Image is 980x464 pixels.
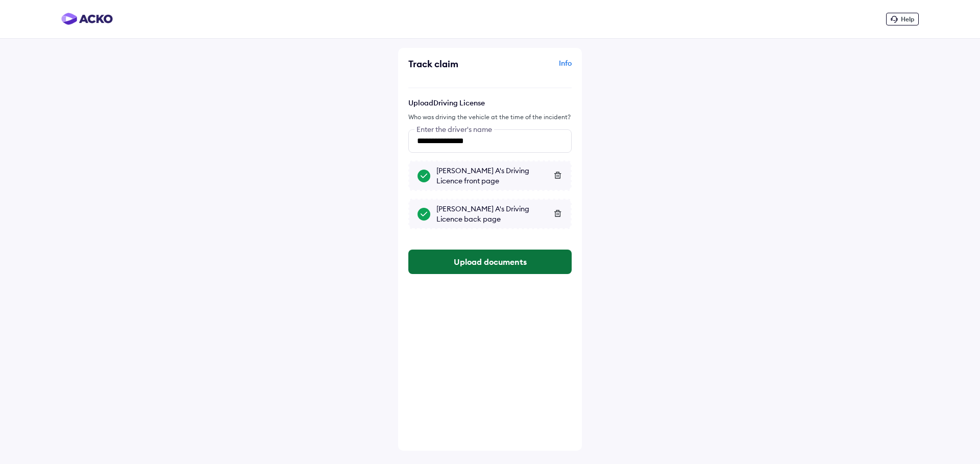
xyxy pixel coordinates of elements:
button: Upload documents [408,250,572,274]
div: Track claim [408,58,487,70]
div: [PERSON_NAME] A's Driving Licence back page [436,204,562,224]
div: [PERSON_NAME] A's Driving Licence front page [436,166,562,186]
p: Upload Driving License [408,98,572,107]
div: Who was driving the vehicle at the time of the incident? [408,113,572,122]
div: Info [493,58,572,77]
span: Help [901,15,914,23]
img: horizontal-gradient.png [61,13,113,25]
